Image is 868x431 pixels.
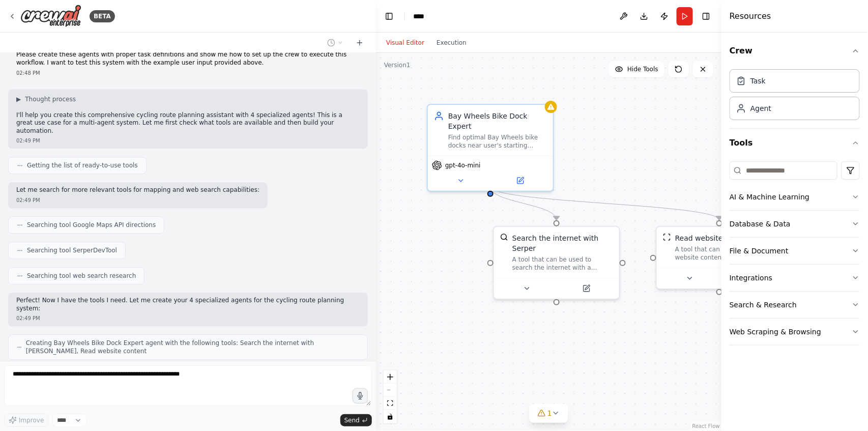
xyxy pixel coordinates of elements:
div: Bay Wheels Bike Dock ExpertFind optimal Bay Wheels bike docks near user's starting location and d... [427,104,554,192]
span: Searching tool SerperDevTool [27,246,117,254]
span: Improve [19,416,44,424]
img: ScrapeWebsiteTool [663,233,671,241]
button: Start a new chat [352,37,368,49]
button: zoom in [384,370,397,384]
button: File & Document [730,238,860,264]
div: Read website content [675,233,753,243]
div: A tool that can be used to read a website content. [675,245,776,262]
button: Send [340,414,372,426]
g: Edge from dff1d9ae-dede-4d5f-b3f8-46a6be4b35f9 to 640ae93e-da87-4d16-941e-782146f77816 [485,187,562,220]
div: A tool that can be used to search the internet with a search_query. Supports different search typ... [512,255,613,272]
button: zoom out [384,384,397,397]
button: Hide left sidebar [382,9,396,23]
div: Find optimal Bay Wheels bike docks near user's starting location and destination, ensuring bikes ... [448,133,547,150]
span: Creating Bay Wheels Bike Dock Expert agent with the following tools: Search the internet with [PE... [26,339,359,355]
div: BETA [90,10,115,22]
button: Tools [730,129,860,157]
button: Click to speak your automation idea [353,388,368,404]
span: Searching tool Google Maps API directions [27,221,156,229]
img: Logo [20,5,81,27]
button: Search & Research [730,292,860,318]
button: Database & Data [730,211,860,237]
button: Execution [430,37,473,49]
div: Tools [730,157,860,354]
div: Agent [750,103,771,113]
button: Open in side panel [558,282,615,295]
div: ScrapeWebsiteToolRead website contentA tool that can be used to read a website content. [656,226,783,290]
div: Version 1 [384,61,411,69]
div: Task [750,76,766,86]
p: Please create these agents with proper task definitions and show me how to set up the crew to exe... [16,51,360,67]
img: SerperDevTool [500,233,508,241]
p: I'll help you create this comprehensive cycling route planning assistant with 4 specialized agent... [16,111,360,135]
nav: breadcrumb [413,11,427,21]
div: React Flow controls [384,370,397,423]
button: Web Scraping & Browsing [730,319,860,345]
div: Crew [730,65,860,128]
p: Let me search for more relevant tools for mapping and web search capabilities: [16,186,259,194]
button: toggle interactivity [384,410,397,423]
button: 1 [529,404,568,423]
div: 02:49 PM [16,137,360,145]
button: Improve [4,414,48,427]
button: Crew [730,37,860,65]
div: Search the internet with Serper [512,233,613,253]
span: ▶ [16,95,21,103]
p: Perfect! Now I have the tools I need. Let me create your 4 specialized agents for the cycling rou... [16,297,360,312]
div: SerperDevToolSearch the internet with SerperA tool that can be used to search the internet with a... [493,226,620,300]
g: Edge from dff1d9ae-dede-4d5f-b3f8-46a6be4b35f9 to 4192e533-4eb5-417e-964d-5b82490df283 [485,187,725,220]
button: ▶Thought process [16,95,76,103]
span: Hide Tools [627,65,658,73]
a: React Flow attribution [692,423,720,429]
div: 02:49 PM [16,314,360,322]
div: 02:49 PM [16,196,259,204]
div: 02:48 PM [16,69,360,77]
div: Bay Wheels Bike Dock Expert [448,111,547,131]
span: Searching tool web search research [27,272,136,280]
button: Visual Editor [380,37,430,49]
button: Open in side panel [491,175,549,187]
span: gpt-4o-mini [445,161,481,169]
button: AI & Machine Learning [730,184,860,210]
span: Getting the list of ready-to-use tools [27,161,138,169]
button: Integrations [730,265,860,291]
h4: Resources [730,10,771,22]
button: Hide right sidebar [699,9,713,23]
button: fit view [384,397,397,410]
span: Thought process [25,95,76,103]
span: Send [344,416,360,424]
button: Switch to previous chat [323,37,348,49]
span: 1 [547,408,552,418]
button: Hide Tools [609,61,664,77]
